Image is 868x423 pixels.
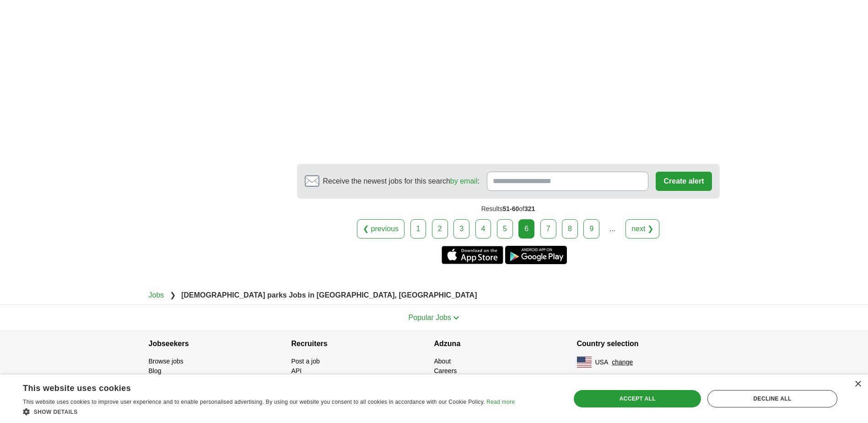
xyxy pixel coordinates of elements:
[486,399,515,405] a: Read more, opens a new window
[577,357,592,368] img: US flag
[34,409,78,415] span: Show details
[23,399,485,405] span: This website uses cookies to improve user experience and to enable personalised advertising. By u...
[453,316,459,320] img: toggle icon
[23,407,515,416] div: Show details
[497,219,513,239] a: 5
[323,176,480,187] span: Receive the newest jobs for this search :
[357,219,404,239] a: ❮ previous
[291,358,320,365] a: Post a job
[149,367,162,374] a: Blog
[409,314,451,321] span: Popular Jobs
[434,358,451,365] a: About
[656,172,712,191] button: Create alert
[170,291,176,299] span: ❯
[540,219,556,239] a: 7
[410,219,426,239] a: 1
[625,219,659,239] a: next ❯
[450,177,478,185] a: by email
[524,205,535,212] span: 321
[149,291,164,299] a: Jobs
[181,291,477,299] strong: [DEMOGRAPHIC_DATA] parks Jobs in [GEOGRAPHIC_DATA], [GEOGRAPHIC_DATA]
[854,381,861,388] div: Close
[453,219,469,239] a: 3
[434,367,457,374] a: Careers
[291,367,302,374] a: API
[23,380,492,394] div: This website uses cookies
[707,390,837,407] div: Decline all
[518,219,534,239] div: 6
[502,205,519,212] span: 51-60
[595,358,609,367] span: USA
[297,199,720,219] div: Results of
[149,358,183,365] a: Browse jobs
[577,331,720,357] h4: Country selection
[442,246,503,264] a: Get the iPhone app
[574,390,701,407] div: Accept all
[604,220,622,238] div: ...
[583,219,599,239] a: 9
[562,219,578,239] a: 8
[505,246,567,264] a: Get the Android app
[475,219,491,239] a: 4
[612,358,633,367] button: change
[432,219,448,239] a: 2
